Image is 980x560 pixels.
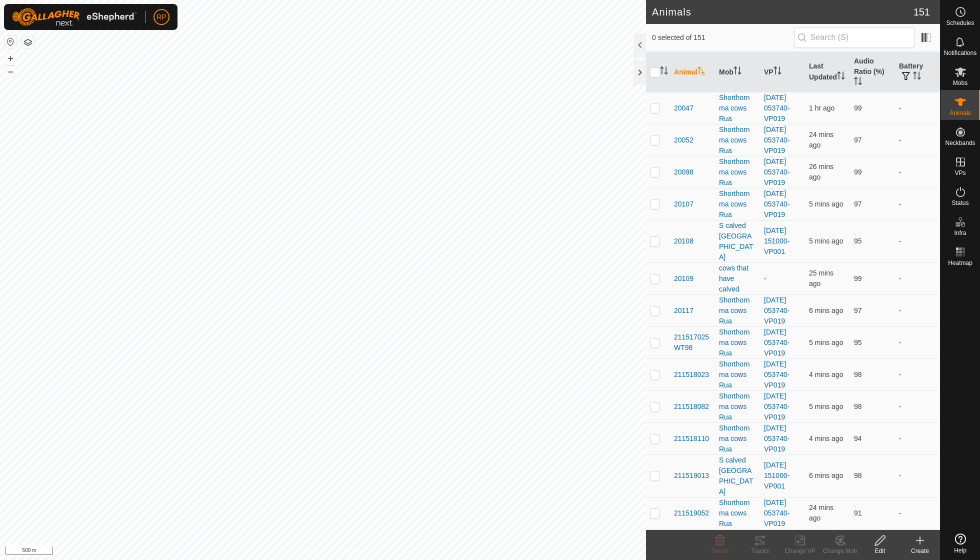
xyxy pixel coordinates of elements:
a: [DATE] 053740-VP019 [764,157,789,186]
button: Map Layers [22,36,34,48]
p-sorticon: Activate to sort [913,73,921,81]
span: Neckbands [945,140,975,146]
div: Shorthorn ma cows Rua [719,423,756,454]
td: - [895,262,940,294]
td: - [895,497,940,529]
span: 211519052 [674,508,709,518]
span: 9 Sep 2025 at 5:44 AM [809,338,843,346]
span: 95 [854,237,862,245]
span: 9 Sep 2025 at 5:25 AM [809,130,833,149]
a: [DATE] 053740-VP019 [764,189,789,218]
div: Shorthorn ma cows Rua [719,391,756,422]
div: Shorthorn ma cows Rua [719,497,756,529]
div: Shorthorn ma cows Rua [719,188,756,220]
span: 9 Sep 2025 at 5:45 AM [809,370,843,378]
th: Mob [715,52,760,92]
span: Notifications [944,50,976,56]
th: Audio Ratio (%) [850,52,895,92]
a: Contact Us [333,547,362,556]
span: 95 [854,338,862,346]
span: 97 [854,200,862,208]
app-display-virtual-paddock-transition: - [764,274,766,282]
p-sorticon: Activate to sort [733,68,741,76]
span: 9 Sep 2025 at 5:43 AM [809,471,843,479]
a: [DATE] 053740-VP019 [764,125,789,154]
p-sorticon: Activate to sort [854,78,862,86]
p-sorticon: Activate to sort [837,73,845,81]
span: Mobs [953,80,967,86]
td: - [895,220,940,262]
input: Search (S) [794,27,915,48]
td: - [895,422,940,454]
td: - [895,156,940,188]
a: [DATE] 053740-VP019 [764,93,789,122]
a: [DATE] 053740-VP019 [764,360,789,389]
span: 97 [854,306,862,314]
td: - [895,454,940,497]
div: Shorthorn ma cows Rua [719,92,756,124]
span: 9 Sep 2025 at 5:44 AM [809,237,843,245]
span: 0 selected of 151 [652,32,794,43]
button: – [4,65,16,77]
a: Privacy Policy [283,547,321,556]
a: [DATE] 151000-VP001 [764,461,789,490]
td: - [895,124,940,156]
span: 91 [854,509,862,517]
p-sorticon: Activate to sort [773,68,781,76]
a: [DATE] 053740-VP019 [764,424,789,453]
a: [DATE] 151000-VP001 [764,226,789,255]
span: RP [156,12,166,22]
span: 20047 [674,103,693,113]
span: 99 [854,274,862,282]
div: Edit [860,546,900,555]
span: 20052 [674,135,693,145]
div: Tracks [740,546,780,555]
span: 9 Sep 2025 at 5:44 AM [809,200,843,208]
td: - [895,390,940,422]
span: 97 [854,136,862,144]
span: 20107 [674,199,693,209]
div: Create [900,546,940,555]
span: 9 Sep 2025 at 5:25 AM [809,503,833,522]
div: cows that have calved [719,263,756,294]
span: 99 [854,104,862,112]
a: [DATE] 053740-VP019 [764,296,789,325]
span: Help [954,547,966,553]
th: VP [760,52,805,92]
span: 98 [854,471,862,479]
th: Battery [895,52,940,92]
span: 20109 [674,273,693,284]
td: - [895,294,940,326]
span: 211518023 [674,369,709,380]
div: Shorthorn ma cows Rua [719,124,756,156]
div: Shorthorn ma cows Rua [719,359,756,390]
div: Shorthorn ma cows Rua [719,156,756,188]
div: Change Mob [820,546,860,555]
span: Delete [711,547,729,554]
td: - [895,188,940,220]
a: [DATE] 053740-VP019 [764,392,789,421]
h2: Animals [652,6,913,18]
button: Reset Map [4,36,16,48]
span: 98 [854,402,862,410]
span: 9 Sep 2025 at 4:44 AM [809,104,834,112]
span: 20108 [674,236,693,246]
span: 211519013 [674,470,709,481]
p-sorticon: Activate to sort [697,68,705,76]
span: Heatmap [948,260,972,266]
th: Animal [670,52,715,92]
td: - [895,326,940,358]
span: 151 [913,4,930,19]
div: Shorthorn ma cows Rua [719,327,756,358]
div: Change VP [780,546,820,555]
span: 9 Sep 2025 at 5:23 AM [809,162,833,181]
div: S calved [GEOGRAPHIC_DATA] [719,220,756,262]
span: Animals [949,110,971,116]
span: 20117 [674,305,693,316]
td: - [895,92,940,124]
span: VPs [954,170,965,176]
span: 211518082 [674,401,709,412]
span: 20098 [674,167,693,177]
button: + [4,52,16,64]
img: Gallagher Logo [12,8,137,26]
